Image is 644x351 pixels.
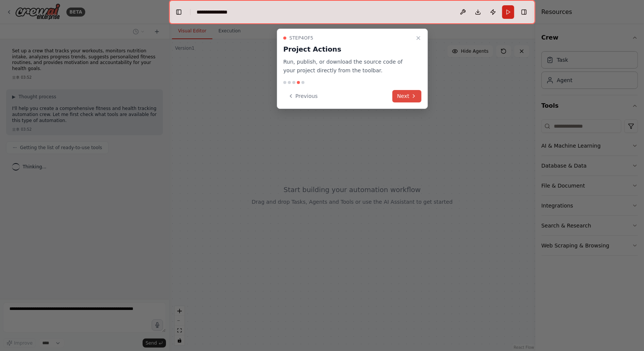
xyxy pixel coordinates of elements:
p: Run, publish, or download the source code of your project directly from the toolbar. [283,58,412,75]
button: Next [392,90,421,102]
button: Close walkthrough [414,34,423,43]
button: Hide left sidebar [174,7,184,17]
h3: Project Actions [283,44,412,55]
span: Step 4 of 5 [289,35,314,41]
button: Previous [283,90,322,102]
